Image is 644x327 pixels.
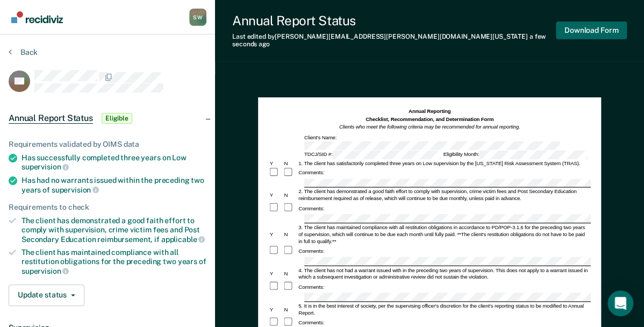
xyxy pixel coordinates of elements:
div: TDCJ/SID #: [303,150,442,159]
span: supervision [22,162,69,171]
div: N [283,305,297,312]
strong: Annual Reporting [409,108,450,114]
em: Clients who meet the following criteria may be recommended for annual reporting. [339,124,520,130]
span: supervision [52,186,99,194]
div: Has successfully completed three years on Low [22,153,206,172]
div: N [283,231,297,238]
div: 5. It is in the best interest of society, per the supervising officer's discretion for the client... [297,302,591,316]
div: Comments: [297,169,325,176]
div: Last edited by [PERSON_NAME][EMAIL_ADDRESS][PERSON_NAME][DOMAIN_NAME][US_STATE] [232,33,556,48]
span: supervision [22,267,69,275]
div: 3. The client has maintained compliance with all restitution obligations in accordance to PD/POP-... [297,224,591,245]
div: Y [268,270,283,277]
button: Update status [9,285,84,306]
div: N [283,191,297,198]
div: Comments: [297,247,325,254]
div: Y [268,305,283,312]
div: N [283,159,297,166]
div: The client has maintained compliance with all restitution obligations for the preceding two years of [22,248,206,275]
img: Recidiviz [11,11,63,23]
div: Has had no warrants issued within the preceding two years of [22,176,206,194]
strong: Checklist, Recommendation, and Determination Form [366,116,493,122]
div: Comments: [297,204,325,211]
div: The client has demonstrated a good faith effort to comply with supervision, crime victim fees and... [22,216,206,244]
div: Y [268,231,283,238]
button: Back [9,47,38,57]
div: Eligibility Month: [442,150,589,159]
button: Download Form [556,22,627,39]
div: Open Intercom Messenger [607,290,633,316]
div: Requirements to check [9,203,206,212]
div: 2. The client has demonstrated a good faith effort to comply with supervision, crime victim fees ... [297,188,591,202]
div: 4. The client has not had a warrant issued with in the preceding two years of supervision. This d... [297,266,591,280]
div: Comments: [297,283,325,290]
span: a few seconds ago [232,33,546,48]
div: Annual Report Status [232,13,556,29]
div: S W [189,9,206,26]
div: N [283,270,297,277]
span: Annual Report Status [9,113,93,124]
div: 1. The client has satisfactorily completed three years on Low supervision by the [US_STATE] Risk ... [297,159,591,166]
div: Y [268,191,283,198]
div: Requirements validated by OIMS data [9,140,206,149]
button: Profile dropdown button [189,9,206,26]
span: applicable [161,235,205,244]
div: Y [268,159,283,166]
span: Eligible [102,113,132,124]
div: Comments: [297,319,325,326]
div: Client's Name: [303,134,591,150]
